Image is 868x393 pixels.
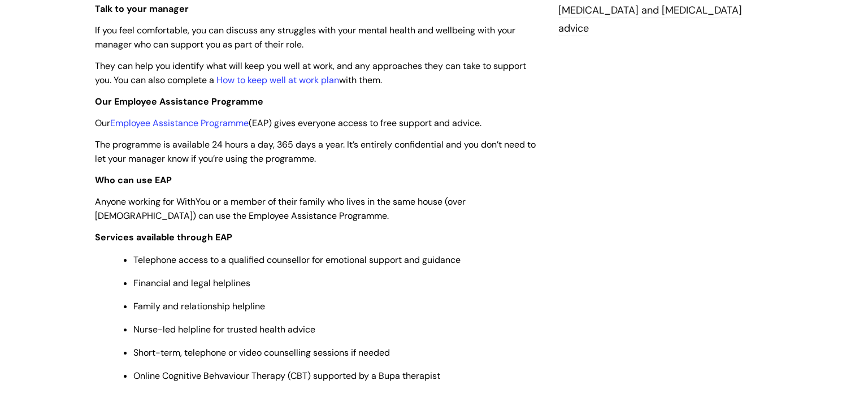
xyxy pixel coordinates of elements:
[95,117,481,129] span: Our (EAP) gives everyone access to free support and advice.
[339,74,382,86] span: with them.
[133,347,390,359] span: Short-term, telephone or video counselling sessions if needed
[95,174,172,186] strong: Who can use EAP
[95,24,515,50] span: If you feel comfortable, you can discuss any struggles with your mental health and wellbeing with...
[95,60,526,86] span: They can help you identify what will keep you well at work, and any approaches they can take to s...
[95,231,232,243] strong: Services available through EAP
[95,196,466,222] span: Anyone working for WithYou or a member of their family who lives in the same house (over [DEMOGRA...
[216,74,339,86] a: How to keep well at work plan
[558,3,742,36] a: [MEDICAL_DATA] and [MEDICAL_DATA] advice
[95,3,189,15] span: Talk to your manager
[110,117,249,129] a: Employee Assistance Programme
[95,96,263,107] span: Our Employee Assistance Programme
[133,277,250,289] span: Financial and legal helplines
[133,323,315,335] span: Nurse-led helpline for trusted health advice
[133,254,461,266] span: Telephone access to a qualified counsellor for emotional support and guidance
[95,139,536,165] span: The programme is available 24 hours a day, 365 days a year. It’s entirely confidential and you do...
[133,370,440,382] span: Online Cognitive Behvaviour Therapy (CBT) supported by a Bupa therapist
[133,300,265,312] span: Family and relationship helpline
